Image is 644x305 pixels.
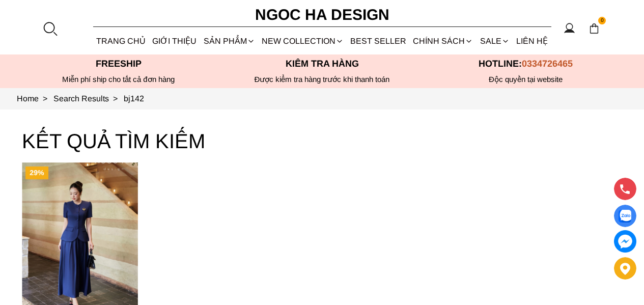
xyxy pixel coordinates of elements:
[17,94,53,103] a: Link to Home
[619,210,631,223] img: Display image
[513,27,551,54] a: LIÊN HỆ
[347,27,410,54] a: BEST SELLER
[410,27,477,54] div: Chính sách
[246,3,399,27] a: Ngoc Ha Design
[17,59,220,69] p: Freeship
[598,17,606,25] span: 0
[149,27,200,54] a: GIỚI THIỆU
[124,94,144,103] a: Link to bj142
[522,59,573,69] span: 0334726465
[589,23,600,34] img: img-CART-ICON-ksit0nf1
[614,230,636,253] a: messenger
[614,205,636,227] a: Display image
[424,59,628,69] p: Hotline:
[220,75,424,84] p: Được kiểm tra hàng trước khi thanh toán
[109,94,122,103] span: >
[39,94,51,103] span: >
[477,27,513,54] a: SALE
[258,27,347,54] a: NEW COLLECTION
[286,59,359,69] font: Kiểm tra hàng
[22,125,623,157] h3: KẾT QUẢ TÌM KIẾM
[17,75,220,84] div: Miễn phí ship cho tất cả đơn hàng
[424,75,628,84] h6: Độc quyền tại website
[200,27,258,54] div: SẢN PHẨM
[53,94,124,103] a: Link to Search Results
[93,27,149,54] a: TRANG CHỦ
